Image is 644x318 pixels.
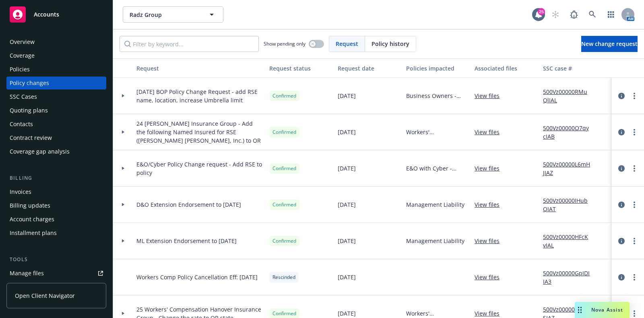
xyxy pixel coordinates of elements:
a: circleInformation [617,164,626,173]
button: Request status [266,58,334,78]
a: 500Vz00000O7qycIAB [543,124,597,141]
a: circleInformation [617,200,626,210]
span: [DATE] [338,200,356,209]
div: Toggle Row Expanded [113,78,133,114]
a: more [630,164,639,173]
span: [DATE] [338,237,356,245]
a: Report a Bug [566,6,582,23]
span: [DATE] BOP Policy Change Request - add RSE name, location, increase Umbrella limit [136,87,263,104]
span: Radz Group [130,10,199,19]
span: Confirmed [272,92,296,100]
div: Coverage gap analysis [10,145,70,158]
a: View files [475,200,506,209]
span: Open Client Navigator [15,291,75,300]
span: [DATE] [338,273,356,281]
a: Quoting plans [6,104,106,117]
div: Manage files [10,267,44,280]
div: Toggle Row Expanded [113,187,133,223]
a: 500Vz00000RMuQlIAL [543,87,597,104]
div: Coverage [10,49,35,62]
span: Confirmed [272,201,296,208]
span: [DATE] [338,128,356,136]
span: Confirmed [272,237,296,245]
div: Toggle Row Expanded [113,223,133,259]
div: Policy changes [10,77,49,89]
div: Policies impacted [406,64,468,73]
a: Installment plans [6,227,106,239]
a: more [630,200,639,210]
button: SSC case # [540,58,600,78]
span: Show pending only [264,40,305,47]
a: Manage files [6,267,106,280]
span: Policy history [372,39,409,48]
input: Filter by keyword... [120,36,259,52]
div: Associated files [475,64,537,73]
a: Policies [6,63,106,76]
a: Accounts [6,3,106,26]
div: Drag to move [575,302,585,318]
span: New change request [581,40,638,48]
a: Account charges [6,213,106,226]
div: SSC Cases [10,90,37,103]
span: ML Extension Endorsement to [DATE] [136,237,237,245]
span: Confirmed [272,165,296,172]
a: View files [475,309,506,318]
button: Associated files [471,58,540,78]
button: Request [133,58,266,78]
button: Radz Group [123,6,223,23]
a: more [630,91,639,101]
a: Start snowing [547,6,563,23]
a: 500Vz00000L6mHJIAZ [543,160,597,177]
a: 500Vz00000HFcKvIAL [543,233,597,249]
span: Rescinded [272,274,295,281]
a: Coverage gap analysis [6,145,106,158]
span: D&O Extension Endorsement to [DATE] [136,200,241,209]
a: circleInformation [617,91,626,101]
div: Request status [269,64,331,73]
div: SSC case # [543,64,597,73]
div: Installment plans [10,227,57,239]
span: Management Liability [406,200,464,209]
span: Workers Comp Policy Cancellation Eff: [DATE] [136,273,258,281]
a: Contacts [6,118,106,131]
div: Tools [6,256,106,264]
span: Accounts [34,11,59,18]
a: View files [475,237,506,245]
a: Invoices [6,185,106,198]
div: Contract review [10,131,52,144]
a: more [630,236,639,246]
a: New change request [581,36,638,52]
button: Request date [334,58,403,78]
div: Request [136,64,263,73]
a: View files [475,128,506,136]
div: Overview [10,35,35,48]
a: View files [475,273,506,281]
a: Policy changes [6,77,106,89]
span: Management Liability [406,237,464,245]
a: SSC Cases [6,90,106,103]
span: E&O with Cyber - Radz, Inc & Clutch [406,164,468,173]
a: Search [584,6,601,23]
span: 24 [PERSON_NAME] Insurance Group - Add the following Named Insured for RSE ([PERSON_NAME] [PERSON... [136,119,263,145]
div: Quoting plans [10,104,48,117]
span: Nova Assist [591,306,623,313]
a: 500Vz00000GpIDIIA3 [543,269,597,286]
div: Toggle Row Expanded [113,150,133,187]
div: Account charges [10,213,54,226]
div: Billing updates [10,199,50,212]
a: 500Vz00000IHubQIAT [543,196,597,213]
a: Billing updates [6,199,106,212]
a: Contract review [6,131,106,144]
span: E&O/Cyber Policy Change request - Add RSE to policy [136,160,263,177]
a: more [630,272,639,282]
a: Coverage [6,49,106,62]
div: Toggle Row Expanded [113,259,133,295]
div: Contacts [10,118,33,131]
div: Billing [6,174,106,182]
span: Workers' Compensation - Clutch [406,309,468,318]
a: View files [475,164,506,173]
div: 25 [538,8,545,15]
span: [DATE] [338,309,356,318]
span: [DATE] [338,91,356,100]
span: Request [336,39,358,48]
